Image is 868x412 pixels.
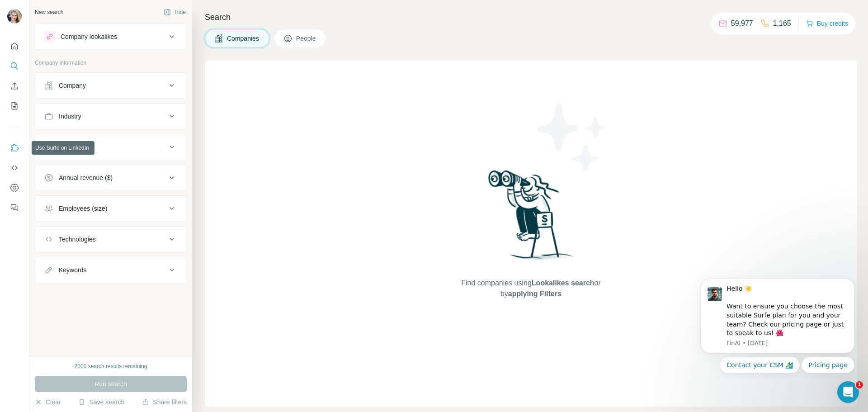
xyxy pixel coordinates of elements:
[35,8,63,16] div: New search
[35,259,186,281] button: Keywords
[78,398,124,407] button: Save search
[532,279,594,287] span: Lookalikes search
[59,204,107,213] div: Employees (size)
[157,5,192,19] button: Hide
[142,398,187,407] button: Share filters
[35,105,186,127] button: Industry
[7,38,22,54] button: Quick start
[35,136,186,158] button: HQ location
[687,270,868,379] iframe: Intercom notifications message
[35,75,186,96] button: Company
[7,180,22,196] button: Dashboard
[7,199,22,216] button: Feedback
[7,160,22,176] button: Use Surfe API
[856,381,863,388] span: 1
[531,97,613,178] img: Surfe Illustration - Stars
[296,34,317,43] span: People
[35,398,61,407] button: Clear
[7,98,22,114] button: My lists
[7,78,22,94] button: Enrich CSV
[205,11,857,24] h4: Search
[35,198,186,219] button: Employees (size)
[59,173,113,182] div: Annual revenue ($)
[75,362,147,370] div: 2000 search results remaining
[35,228,186,250] button: Technologies
[458,278,603,299] span: Find companies using or by
[59,81,86,90] div: Company
[35,167,186,189] button: Annual revenue ($)
[773,18,791,29] p: 1,165
[35,26,186,47] button: Company lookalikes
[7,9,22,24] img: Avatar
[7,140,22,156] button: Use Surfe on LinkedIn
[731,18,753,29] p: 59,977
[837,381,859,403] iframe: Intercom live chat
[59,142,92,152] div: HQ location
[35,59,187,67] p: Company information
[59,265,86,275] div: Keywords
[508,290,561,298] span: applying Filters
[7,58,22,74] button: Search
[227,34,260,43] span: Companies
[59,112,81,121] div: Industry
[806,17,848,30] button: Buy credits
[59,235,96,244] div: Technologies
[61,32,117,41] div: Company lookalikes
[484,168,578,269] img: Surfe Illustration - Woman searching with binoculars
